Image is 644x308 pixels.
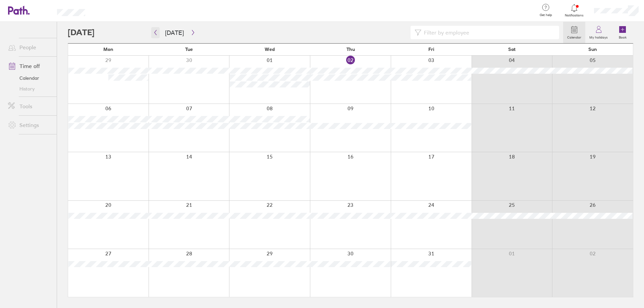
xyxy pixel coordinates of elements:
span: Notifications [563,13,585,17]
a: Notifications [563,3,585,17]
a: Tools [3,100,57,113]
span: Get help [535,13,557,17]
a: My holidays [585,22,612,43]
span: Fri [428,47,434,52]
span: Sun [588,47,597,52]
a: Time off [3,59,57,73]
label: Book [615,34,631,40]
label: My holidays [585,34,612,40]
a: Calendar [563,22,585,43]
span: Thu [346,47,355,52]
a: Book [612,22,633,43]
button: [DATE] [160,27,189,38]
a: Calendar [3,73,57,83]
label: Calendar [563,34,585,40]
a: History [3,83,57,94]
span: Wed [265,47,275,52]
span: Sat [508,47,516,52]
a: Settings [3,118,57,132]
a: People [3,41,57,54]
span: Tue [185,47,193,52]
input: Filter by employee [421,26,555,39]
span: Mon [103,47,113,52]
